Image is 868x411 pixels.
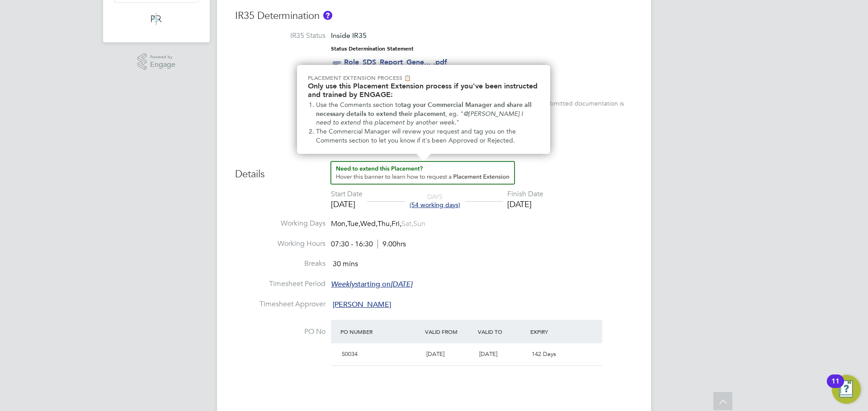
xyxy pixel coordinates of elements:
h3: Details [235,161,633,181]
div: DAYS [405,193,465,209]
span: Tue, [347,219,360,228]
span: (54 working days) [410,201,460,209]
span: " [456,119,459,126]
span: Wed, [360,219,377,228]
span: Engage [150,61,175,69]
h3: IR35 Determination [235,9,633,23]
label: IR35 Risk [235,78,325,87]
span: starting on [331,280,412,289]
label: Timesheet Period [235,279,325,289]
div: Valid From [423,323,476,340]
span: Thu, [377,219,392,228]
em: [DATE] [391,280,412,289]
div: Start Date [331,189,363,199]
button: About IR35 [323,11,332,20]
li: The Commercial Manager will review your request and tag you on the Comments section to let you kn... [316,127,539,145]
button: How to extend a Placement? [330,161,515,185]
strong: Status Determination Statement [331,46,414,52]
p: Placement Extension Process 📋 [308,74,539,82]
button: Open Resource Center, 11 new notifications [832,375,861,404]
span: [DATE] [426,350,444,358]
span: 30 mins [333,260,358,269]
label: Breaks [235,259,325,268]
span: Mon, [331,219,347,228]
em: Weekly [331,280,355,289]
em: @[PERSON_NAME] I need to extend this placement by another week. [316,110,525,127]
img: psrsolutions-logo-retina.png [148,12,165,26]
div: PO Number [338,323,423,340]
label: Working Hours [235,239,325,249]
span: 142 Days [532,350,556,358]
span: [PERSON_NAME] [333,300,391,309]
span: Powered by [150,53,175,61]
div: [DATE] [331,199,363,209]
div: [DATE] [507,199,543,209]
div: 11 [831,381,840,393]
span: Use the Comments section to [316,101,401,109]
div: Need to extend this Placement? Hover this banner. [297,65,550,154]
span: Sat, [401,219,413,228]
strong: tag your Commercial Manager and share all necessary details to extend their placement [316,101,533,118]
span: Sun [413,219,425,228]
span: S0034 [342,350,358,358]
div: Finish Date [507,189,543,199]
span: Inside IR35 [331,31,367,40]
div: Valid To [476,323,528,340]
label: IR35 Status [235,31,325,41]
span: [DATE] [479,350,497,358]
h2: Only use this Placement Extension process if you've been instructed and trained by ENGAGE: [308,82,539,99]
label: PO No [235,327,325,337]
div: Expiry [528,323,581,340]
span: , eg. " [445,110,463,118]
span: 9.00hrs [377,240,406,249]
a: Role_SDS_Report_Gene... .pdf [344,58,447,66]
a: Go to home page [114,12,199,26]
label: Timesheet Approver [235,300,325,309]
span: Fri, [392,219,401,228]
label: Working Days [235,219,325,228]
div: 07:30 - 16:30 [331,240,406,249]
